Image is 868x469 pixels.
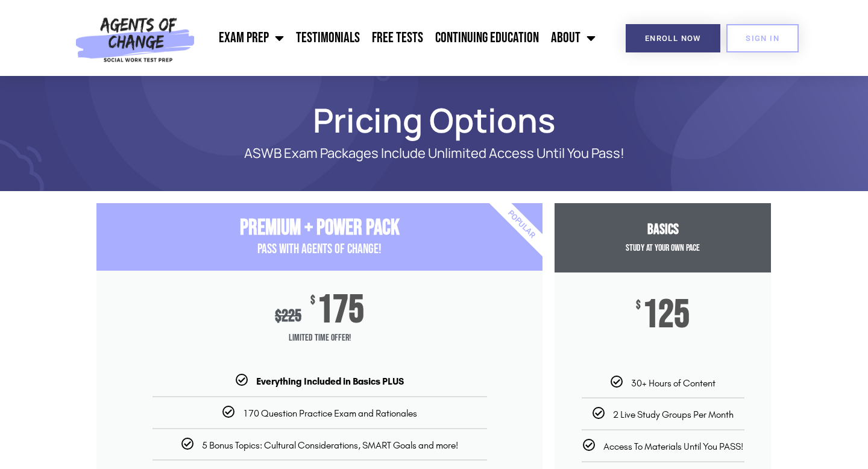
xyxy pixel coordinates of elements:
[603,441,743,452] span: Access To Materials Until You PASS!
[429,23,545,53] a: Continuing Education
[726,24,799,52] a: SIGN IN
[645,34,701,42] span: Enroll Now
[631,377,715,389] span: 30+ Hours of Content
[202,439,458,451] span: 5 Bonus Topics: Cultural Considerations, SMART Goals and more!
[139,146,729,161] p: ASWB Exam Packages Include Unlimited Access Until You Pass!
[256,376,404,387] b: Everything Included in Basics PLUS
[96,326,542,350] span: Limited Time Offer!
[96,215,542,241] h3: Premium + Power Pack
[636,300,641,312] span: $
[310,295,315,307] span: $
[555,221,771,239] h3: Basics
[257,241,382,257] span: PASS with AGENTS OF CHANGE!
[366,23,429,53] a: Free Tests
[545,23,602,53] a: About
[746,34,779,42] span: SIGN IN
[452,155,591,294] div: Popular
[90,106,778,134] h1: Pricing Options
[213,23,290,53] a: Exam Prep
[201,23,602,53] nav: Menu
[275,306,281,326] span: $
[243,408,417,419] span: 170 Question Practice Exam and Rationales
[643,300,690,331] span: 125
[290,23,366,53] a: Testimonials
[626,24,720,52] a: Enroll Now
[317,295,364,326] span: 175
[275,306,301,326] div: 225
[626,242,700,254] span: Study at your Own Pace
[613,409,734,420] span: 2 Live Study Groups Per Month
